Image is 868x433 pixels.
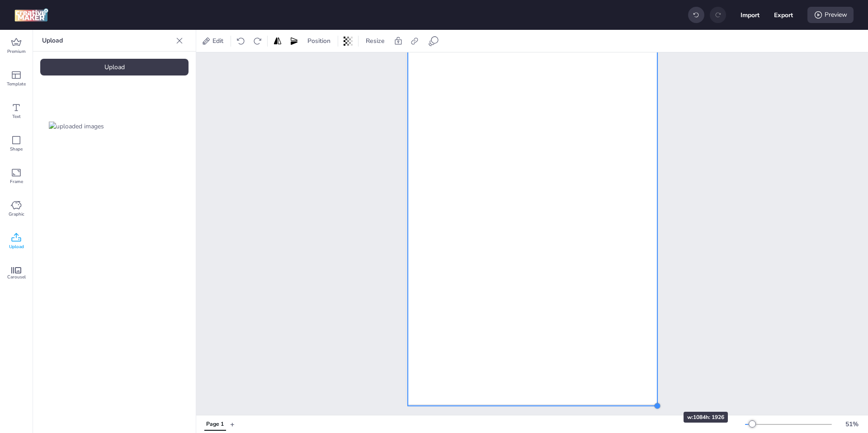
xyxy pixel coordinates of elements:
[42,30,172,52] p: Upload
[200,416,230,432] div: Tabs
[230,416,235,432] button: +
[684,412,728,423] div: w: 1084 h: 1926
[741,5,759,24] button: Import
[10,146,23,153] span: Shape
[9,211,24,218] span: Graphic
[9,243,24,250] span: Upload
[14,8,48,22] img: logo Creative Maker
[7,273,26,281] span: Carousel
[40,59,189,75] div: Upload
[12,113,21,120] span: Text
[7,48,26,55] span: Premium
[206,420,224,428] div: Page 1
[364,36,387,46] span: Resize
[7,80,26,88] span: Template
[807,7,854,23] div: Preview
[211,36,225,46] span: Edit
[774,5,793,24] button: Export
[10,178,23,185] span: Frame
[306,36,332,46] span: Position
[841,419,863,429] div: 51 %
[49,122,104,131] img: uploaded images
